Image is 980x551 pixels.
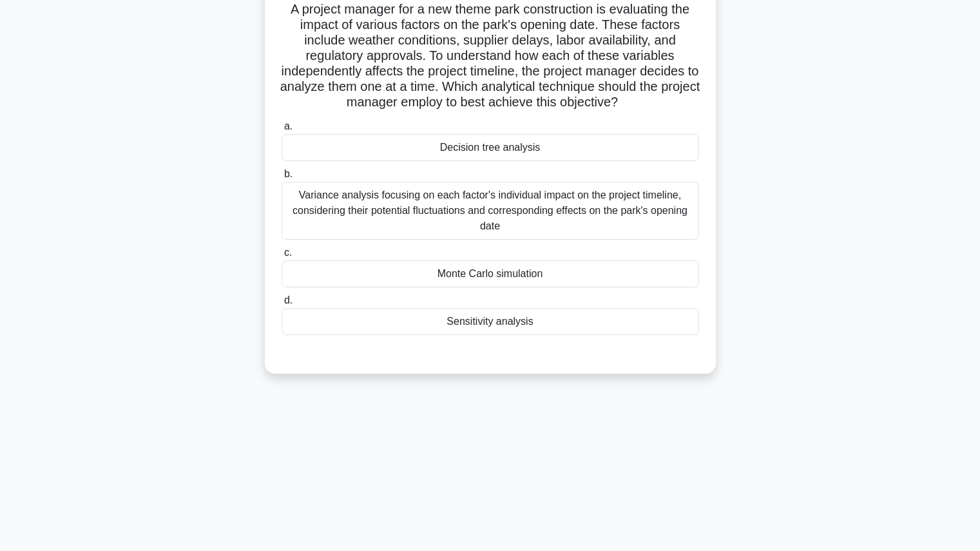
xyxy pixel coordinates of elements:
div: Sensitivity analysis [282,308,699,335]
div: Decision tree analysis [282,134,699,161]
span: a. [284,121,293,131]
span: c. [284,247,292,258]
div: Variance analysis focusing on each factor's individual impact on the project timeline, considerin... [282,182,699,240]
h5: A project manager for a new theme park construction is evaluating the impact of various factors o... [280,1,700,111]
span: b. [284,168,293,179]
div: Monte Carlo simulation [282,260,699,287]
span: d. [284,295,293,305]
